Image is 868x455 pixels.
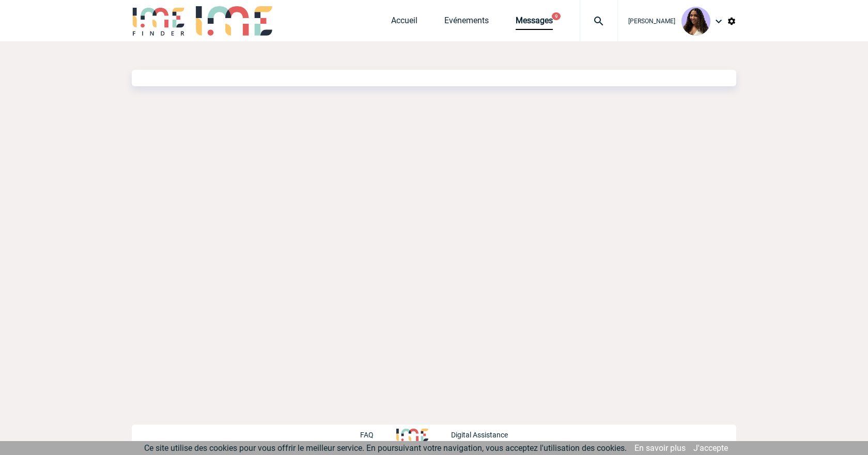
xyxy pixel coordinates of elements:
[634,443,686,453] a: En savoir plus
[360,429,396,439] a: FAQ
[144,443,627,453] span: Ce site utilise des cookies pour vous offrir le meilleur service. En poursuivant votre navigation...
[396,429,428,441] img: http://www.idealmeetingsevents.fr/
[552,12,561,20] button: 9
[681,7,710,36] img: 131234-0.jpg
[444,15,489,30] a: Evénements
[360,431,374,439] p: FAQ
[451,431,508,439] p: Digital Assistance
[693,443,728,453] a: J'accepte
[391,15,417,30] a: Accueil
[132,6,185,36] img: IME-Finder
[628,18,675,25] span: [PERSON_NAME]
[516,15,553,30] a: Messages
